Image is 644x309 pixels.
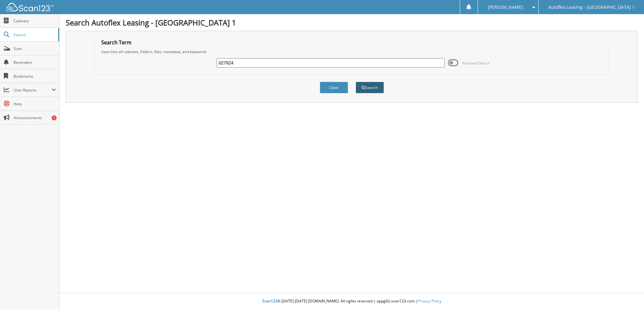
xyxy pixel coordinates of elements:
[462,61,490,65] span: Advanced Search
[418,298,441,304] a: Privacy Policy
[14,74,56,79] span: Bookmarks
[320,82,348,93] button: Clear
[14,18,56,24] span: Cabinets
[356,82,384,93] button: Search
[14,46,56,51] span: Scan
[98,49,605,54] div: Searches all cabinets, folders, files, metadata, and keywords
[14,87,52,93] span: User Reports
[98,39,135,46] legend: Search Term
[14,60,56,65] span: Reminders
[6,3,53,11] img: scan123-logo-white.svg
[613,279,644,309] iframe: Chat Widget
[59,294,644,309] div: © [DATE]-[DATE] [DOMAIN_NAME]. All rights reserved | appg02-scan123-com |
[52,115,57,120] div: 7
[548,5,635,9] span: Autoflex Leasing - [GEOGRAPHIC_DATA] 1
[488,5,523,9] span: [PERSON_NAME]
[14,101,56,107] span: Help
[14,115,56,120] span: Announcements
[262,298,277,304] span: Scan123
[66,17,638,28] h1: Search Autoflex Leasing - [GEOGRAPHIC_DATA] 1
[14,32,55,37] span: Search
